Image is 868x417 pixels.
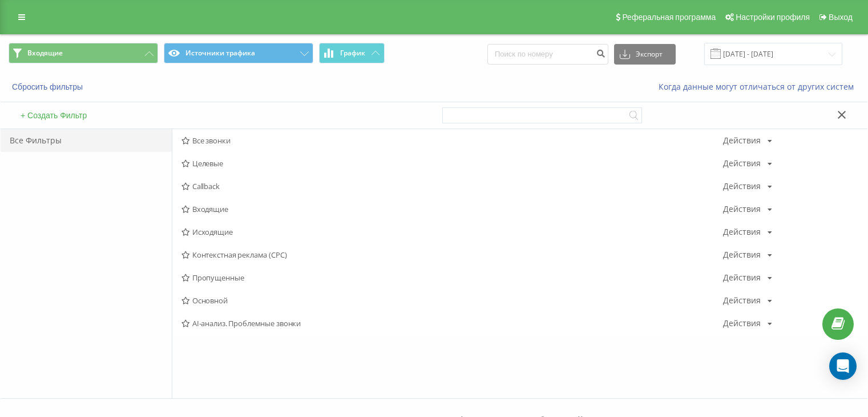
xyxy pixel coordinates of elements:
span: Callback [181,182,723,190]
div: Действия [723,296,761,304]
a: Когда данные могут отличаться от других систем [659,81,859,92]
div: Действия [723,159,761,167]
button: Закрыть [834,110,850,122]
input: Поиск по номеру [487,44,608,65]
span: Исходящие [181,228,723,236]
span: Входящие [27,49,63,58]
span: Выход [829,13,853,22]
div: Все Фильтры [1,129,172,152]
span: Целевые [181,159,723,167]
span: Пропущенные [181,274,723,282]
div: Действия [723,251,761,259]
span: Настройки профиля [736,13,810,22]
span: Реферальная программа [622,13,716,22]
div: Действия [723,182,761,190]
button: График [319,43,385,63]
div: Действия [723,137,761,145]
span: Входящие [181,205,723,213]
button: Источники трафика [164,43,313,63]
div: Действия [723,228,761,236]
button: Экспорт [614,44,676,65]
div: Действия [723,205,761,213]
span: Основной [181,296,723,304]
button: Сбросить фильтры [9,82,88,92]
span: Контекстная реклама (CPC) [181,251,723,259]
button: + Создать Фильтр [17,110,90,121]
div: Действия [723,274,761,282]
div: Open Intercom Messenger [829,352,857,380]
button: Входящие [9,43,158,63]
span: Все звонки [181,137,723,145]
span: AI-анализ. Проблемные звонки [181,319,723,327]
div: Действия [723,319,761,327]
span: График [340,49,365,57]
